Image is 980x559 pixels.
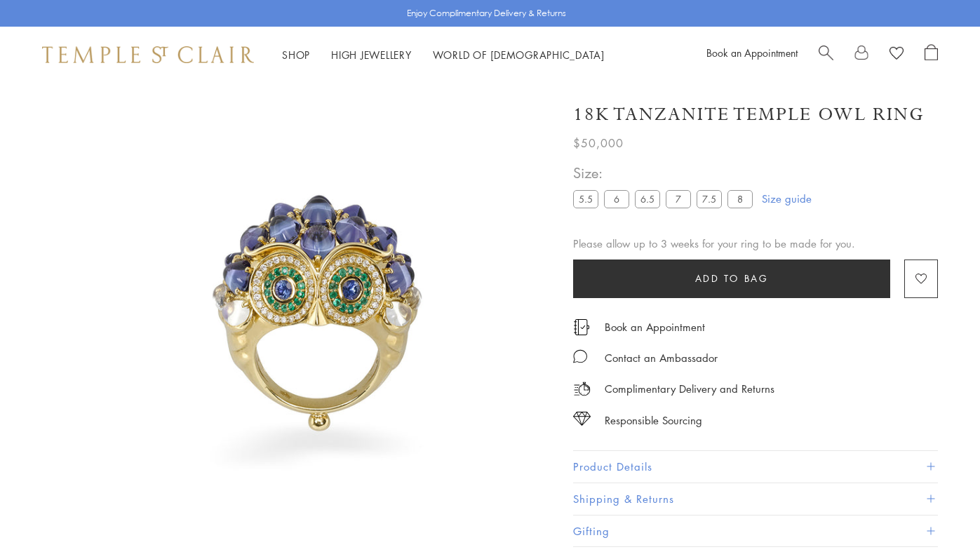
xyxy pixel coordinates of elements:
[666,190,691,208] label: 7
[282,48,310,62] a: ShopShop
[573,349,587,363] img: MessageIcon-01_2.svg
[573,451,938,483] button: Product Details
[573,102,925,127] h1: 18K Tanzanite Temple Owl Ring
[925,44,938,65] a: Open Shopping Bag
[635,190,660,208] label: 6.5
[42,46,254,63] img: Temple St. Clair
[433,48,605,62] a: World of [DEMOGRAPHIC_DATA]World of [DEMOGRAPHIC_DATA]
[573,161,758,184] span: Size:
[706,46,798,60] a: Book an Appointment
[573,319,590,335] img: icon_appointment.svg
[573,380,591,398] img: icon_delivery.svg
[573,412,591,426] img: icon_sourcing.svg
[282,46,605,64] nav: Main navigation
[573,134,624,152] span: $50,000
[573,483,938,515] button: Shipping & Returns
[91,83,552,544] img: 18K Tanzanite Temple Owl Ring
[727,190,753,208] label: 8
[910,493,966,545] iframe: Gorgias live chat messenger
[605,349,718,367] div: Contact an Ambassador
[573,516,938,547] button: Gifting
[890,44,904,65] a: View Wishlist
[573,260,890,298] button: Add to bag
[331,48,412,62] a: High JewelleryHigh Jewellery
[573,235,938,252] div: Please allow up to 3 weeks for your ring to be made for you.
[605,412,702,429] div: Responsible Sourcing
[573,190,598,208] label: 5.5
[695,271,769,286] span: Add to bag
[604,190,629,208] label: 6
[697,190,722,208] label: 7.5
[762,191,812,206] a: Size guide
[407,6,566,20] p: Enjoy Complimentary Delivery & Returns
[605,380,774,398] p: Complimentary Delivery and Returns
[605,319,705,335] a: Book an Appointment
[819,44,833,65] a: Search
